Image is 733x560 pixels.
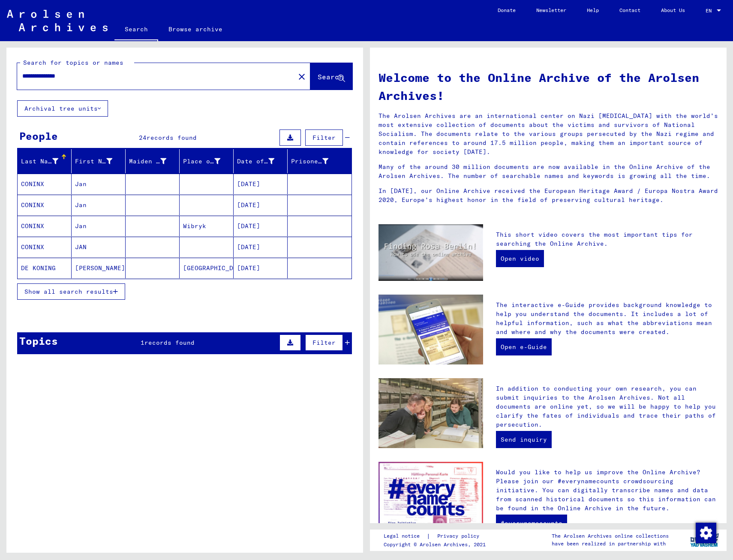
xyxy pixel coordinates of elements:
p: The Arolsen Archives online collections [552,532,669,540]
mat-label: Search for topics or names [23,59,123,66]
button: Archival tree units [17,100,108,117]
mat-header-cell: Last Name [18,149,72,173]
mat-cell: CONINX [18,216,72,236]
a: Search [114,19,158,41]
mat-header-cell: Prisoner # [288,149,351,173]
img: eguide.jpg [379,295,483,364]
div: Last Name [21,154,71,168]
a: Send inquiry [496,431,552,448]
mat-cell: [DATE] [234,195,288,215]
mat-cell: Jan [72,195,126,215]
div: Date of Birth [237,154,287,168]
p: The Arolsen Archives are an international center on Nazi [MEDICAL_DATA] with the world’s most ext... [379,111,718,157]
a: Browse archive [158,19,233,39]
img: Arolsen_neg.svg [7,10,108,31]
mat-cell: [DATE] [234,237,288,257]
div: Prisoner # [291,154,341,168]
mat-cell: [DATE] [234,216,288,236]
mat-cell: [DATE] [234,258,288,278]
div: Maiden Name [129,154,179,168]
mat-cell: [DATE] [234,174,288,194]
p: Would you like to help us improve the Online Archive? Please join our #everynamecounts crowdsourc... [496,468,718,513]
mat-cell: Jan [72,216,126,236]
p: have been realized in partnership with [552,540,669,548]
span: EN [706,8,715,14]
span: Filter [312,339,336,346]
div: Topics [19,333,58,349]
span: 1 [141,339,144,346]
span: Show all search results [24,288,113,295]
div: Maiden Name [129,157,166,166]
mat-header-cell: Date of Birth [234,149,288,173]
mat-cell: [GEOGRAPHIC_DATA] [180,258,234,278]
button: Clear [293,68,310,85]
mat-cell: Jan [72,174,126,194]
a: Open e-Guide [496,338,552,355]
mat-cell: CONINX [18,174,72,194]
div: Prisoner # [291,157,328,166]
div: Place of Birth [183,154,233,168]
mat-cell: CONINX [18,195,72,215]
a: Legal notice [384,532,427,541]
button: Show all search results [17,283,125,300]
h1: Welcome to the Online Archive of the Arolsen Archives! [379,69,718,105]
img: Change consent [696,523,716,543]
mat-cell: [PERSON_NAME] [72,258,126,278]
mat-header-cell: Maiden Name [126,149,180,173]
span: records found [147,134,197,142]
p: The interactive e-Guide provides background knowledge to help you understand the documents. It in... [496,301,718,337]
button: Search [310,63,352,90]
div: Last Name [21,157,58,166]
button: Filter [305,129,343,146]
span: records found [144,339,195,346]
mat-cell: Wibryk [180,216,234,236]
div: First Name [75,157,112,166]
img: video.jpg [379,224,483,281]
mat-cell: CONINX [18,237,72,257]
div: | [384,532,490,541]
mat-cell: JAN [72,237,126,257]
mat-header-cell: Place of Birth [180,149,234,173]
p: This short video covers the most important tips for searching the Online Archive. [496,230,718,248]
p: In addition to conducting your own research, you can submit inquiries to the Arolsen Archives. No... [496,384,718,429]
p: Many of the around 30 million documents are now available in the Online Archive of the Arolsen Ar... [379,163,718,181]
img: yv_logo.png [688,529,721,551]
a: #everynamecounts [496,515,567,532]
span: Filter [312,134,336,142]
img: inquiries.jpg [379,378,483,448]
mat-cell: DE KONING [18,258,72,278]
p: In [DATE], our Online Archive received the European Heritage Award / Europa Nostra Award 2020, Eu... [379,187,718,205]
button: Filter [305,334,343,351]
span: Search [318,72,343,81]
div: People [19,128,58,144]
a: Privacy policy [430,532,490,541]
a: Open video [496,250,544,267]
p: Copyright © Arolsen Archives, 2021 [384,541,490,548]
mat-icon: close [297,72,307,82]
div: First Name [75,154,125,168]
span: 24 [139,134,147,142]
div: Place of Birth [183,157,220,166]
mat-header-cell: First Name [72,149,126,173]
div: Date of Birth [237,157,274,166]
img: enc.jpg [379,462,483,536]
